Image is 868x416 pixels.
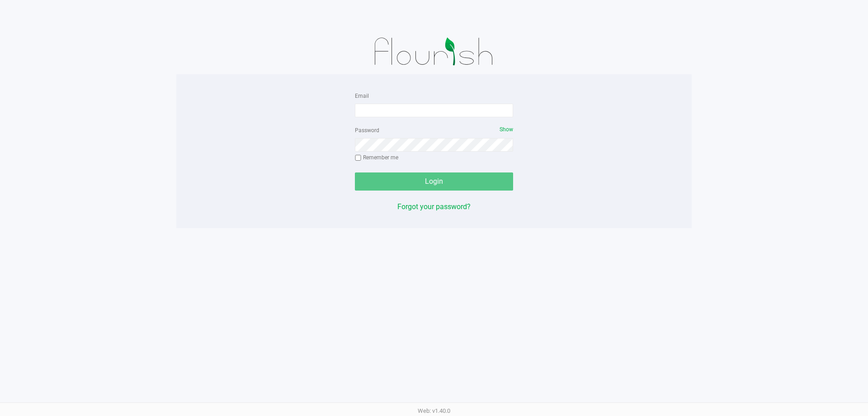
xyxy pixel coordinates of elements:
input: Remember me [355,155,361,161]
label: Remember me [355,153,398,162]
label: Email [355,92,369,100]
span: Show [500,126,513,133]
label: Password [355,126,379,134]
button: Forgot your password? [397,201,471,212]
span: Web: v1.40.0 [418,407,450,414]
